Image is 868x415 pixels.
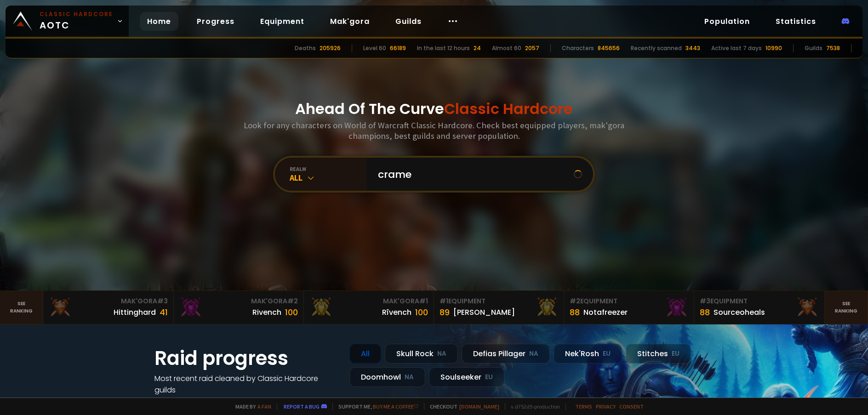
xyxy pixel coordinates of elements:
[714,307,765,318] div: Sourceoheals
[826,44,840,52] div: 7538
[437,349,446,358] small: NA
[40,10,113,32] span: AOTC
[440,306,450,318] div: 89
[373,403,418,410] a: Buy me a coffee
[694,291,824,324] a: #3Equipment88Sourceoheals
[385,344,458,364] div: Skull Rock
[390,44,406,52] div: 66189
[323,12,377,31] a: Mak'gora
[529,349,538,358] small: NA
[505,403,560,410] span: v. d752d5 - production
[697,12,757,31] a: Population
[285,306,298,318] div: 100
[485,373,493,382] small: EU
[154,396,214,407] a: See all progress
[570,306,580,318] div: 88
[179,296,298,306] div: Mak'Gora
[304,291,434,324] a: Mak'Gora#1Rîvench100
[700,306,710,318] div: 88
[444,98,573,119] span: Classic Hardcore
[685,44,700,52] div: 3443
[290,165,367,172] div: realm
[157,296,168,306] span: # 3
[417,44,470,52] div: In the last 12 hours
[114,307,156,318] div: Hittinghard
[295,44,316,52] div: Deaths
[453,307,515,318] div: [PERSON_NAME]
[583,307,628,318] div: Notafreezer
[154,373,338,396] h4: Most recent raid cleaned by Classic Hardcore guilds
[434,291,564,324] a: #1Equipment89[PERSON_NAME]
[440,296,558,306] div: Equipment
[287,296,298,306] span: # 2
[154,344,338,373] h1: Raid progress
[332,403,418,410] span: Support me,
[388,12,429,31] a: Guilds
[562,44,594,52] div: Characters
[492,44,521,52] div: Almost 60
[309,296,428,306] div: Mak'Gora
[554,344,622,364] div: Nek'Rosh
[805,44,822,52] div: Guilds
[405,373,414,382] small: NA
[711,44,762,52] div: Active last 7 days
[253,12,312,31] a: Equipment
[349,344,381,364] div: All
[43,291,173,324] a: Mak'Gora#3Hittinghard41
[570,296,580,306] span: # 2
[459,403,499,410] a: [DOMAIN_NAME]
[619,403,644,410] a: Consent
[40,10,113,18] small: Classic Hardcore
[825,291,868,324] a: Seeranking
[290,172,367,183] div: All
[160,306,168,318] div: 41
[140,12,178,31] a: Home
[230,403,271,410] span: Made by
[474,44,481,52] div: 24
[295,98,573,120] h1: Ahead Of The Curve
[768,12,823,31] a: Statistics
[6,6,129,37] a: Classic HardcoreAOTC
[257,403,271,410] a: a fan
[382,307,411,318] div: Rîvench
[284,403,320,410] a: Report a bug
[363,44,386,52] div: Level 60
[525,44,539,52] div: 2057
[424,403,499,410] span: Checkout
[564,291,694,324] a: #2Equipment88Notafreezer
[570,296,688,306] div: Equipment
[626,344,691,364] div: Stitches
[462,344,550,364] div: Defias Pillager
[429,367,504,387] div: Soulseeker
[700,296,710,306] span: # 3
[603,349,611,358] small: EU
[598,44,620,52] div: 845656
[596,403,616,410] a: Privacy
[240,120,628,141] h3: Look for any characters on World of Warcraft Classic Hardcore. Check best equipped players, mak'g...
[765,44,782,52] div: 10990
[700,296,818,306] div: Equipment
[440,296,448,306] span: # 1
[49,296,167,306] div: Mak'Gora
[672,349,680,358] small: EU
[575,403,592,410] a: Terms
[415,306,428,318] div: 100
[252,307,281,318] div: Rivench
[320,44,341,52] div: 205926
[631,44,682,52] div: Recently scanned
[349,367,425,387] div: Doomhowl
[189,12,242,31] a: Progress
[419,296,428,306] span: # 1
[174,291,304,324] a: Mak'Gora#2Rivench100
[372,158,574,191] input: Search a character...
